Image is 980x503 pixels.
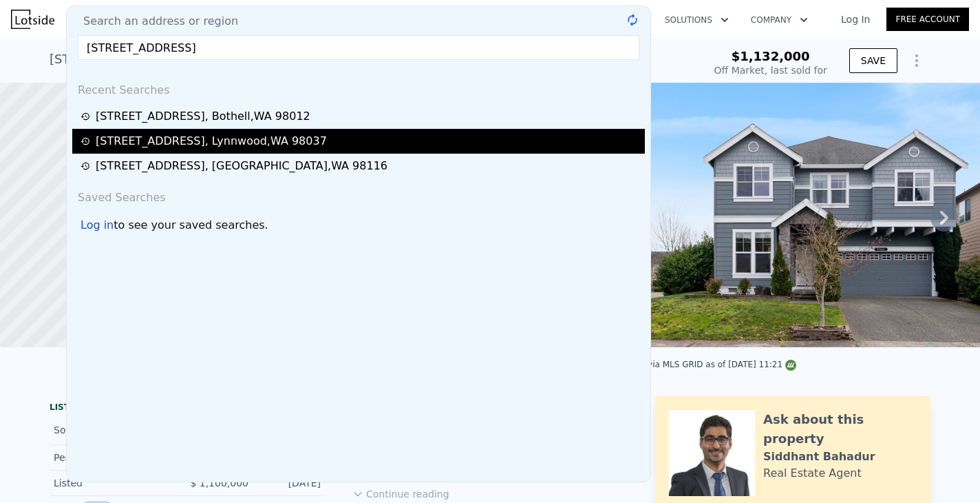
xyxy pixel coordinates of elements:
[72,13,238,30] span: Search an address or region
[72,178,645,212] div: Saved Searches
[81,133,641,150] a: [STREET_ADDRESS], Lynnwood,WA 98037
[54,451,176,464] div: Pending
[886,8,969,31] a: Free Account
[352,487,449,501] button: Continue reading
[259,476,321,490] div: [DATE]
[11,10,54,29] img: Lotside
[849,48,897,73] button: SAVE
[81,217,114,234] div: Log in
[81,108,641,125] a: [STREET_ADDRESS], Bothell,WA 98012
[903,47,930,74] button: Show Options
[114,217,268,234] span: to see your saved searches.
[54,476,176,490] div: Listed
[78,35,639,60] input: Enter an address, city, region, neighborhood or zip code
[763,465,862,482] div: Real Estate Agent
[824,12,886,26] a: Log In
[654,8,740,32] button: Solutions
[785,360,796,371] img: NWMLS Logo
[714,63,827,77] div: Off Market, last sold for
[96,133,327,150] div: [STREET_ADDRESS] , Lynnwood , WA 98037
[763,410,917,449] div: Ask about this property
[50,402,325,415] div: LISTING & SALE HISTORY
[54,421,176,439] div: Sold
[740,8,819,32] button: Company
[72,71,645,104] div: Recent Searches
[190,478,248,489] span: $ 1,100,000
[81,158,641,174] a: [STREET_ADDRESS], [GEOGRAPHIC_DATA],WA 98116
[732,49,810,63] span: $1,132,000
[50,50,382,69] div: [STREET_ADDRESS] , [GEOGRAPHIC_DATA] , WA 98012
[96,158,387,174] div: [STREET_ADDRESS] , [GEOGRAPHIC_DATA] , WA 98116
[763,449,875,465] div: Siddhant Bahadur
[96,108,310,125] div: [STREET_ADDRESS] , Bothell , WA 98012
